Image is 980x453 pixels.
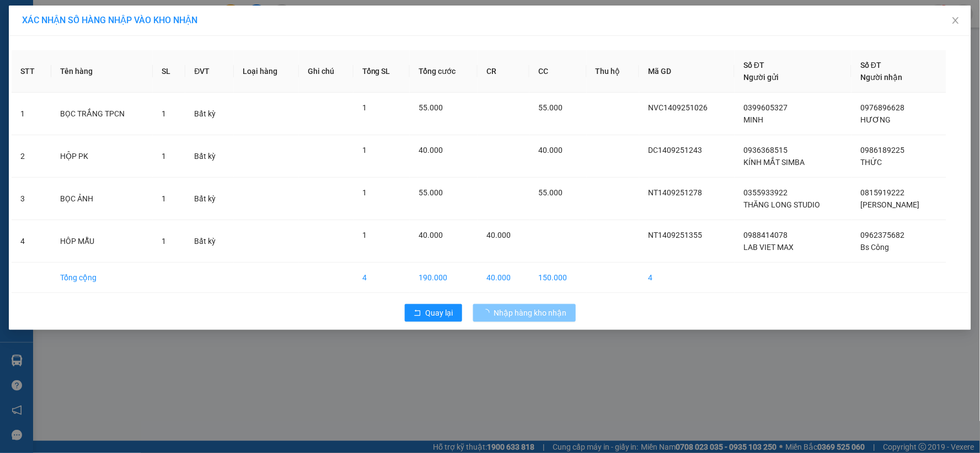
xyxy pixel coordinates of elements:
[743,146,788,154] span: 0936368515
[860,73,902,82] span: Người nhận
[14,14,97,69] img: logo.jpg
[362,103,367,112] span: 1
[860,243,889,252] span: Bs Công
[860,200,919,209] span: [PERSON_NAME]
[299,50,354,93] th: Ghi chú
[743,115,763,124] span: MINH
[162,152,166,161] span: 1
[478,263,529,293] td: 40.000
[354,263,410,293] td: 4
[51,263,153,293] td: Tổng cộng
[639,263,735,293] td: 4
[185,135,234,178] td: Bất kỳ
[51,178,153,220] td: BỌC ẢNH
[743,231,788,239] span: 0988414078
[185,50,234,93] th: ĐVT
[12,93,51,135] td: 1
[234,50,299,93] th: Loại hàng
[419,146,443,154] span: 40.000
[743,61,764,70] span: Số ĐT
[860,158,882,167] span: THỨC
[860,103,904,112] span: 0976896628
[419,103,443,112] span: 55.000
[51,135,153,178] td: HỘP PK
[538,188,563,197] span: 55.000
[860,188,904,197] span: 0815919222
[419,188,443,197] span: 55.000
[153,50,185,93] th: SL
[648,146,702,154] span: DC1409251243
[743,103,788,112] span: 0399605327
[362,188,367,197] span: 1
[648,103,708,112] span: NVC1409251026
[478,50,529,93] th: CR
[14,75,119,93] b: GỬI : VP Đại Từ
[860,231,904,239] span: 0962375682
[743,188,788,197] span: 0355933922
[743,158,805,167] span: KÍNH MẮT SIMBA
[410,50,477,93] th: Tổng cước
[419,231,443,239] span: 40.000
[743,200,820,209] span: THĂNG LONG STUDIO
[12,50,51,93] th: STT
[103,27,461,41] li: 271 - [PERSON_NAME] - [GEOGRAPHIC_DATA] - [GEOGRAPHIC_DATA]
[743,73,779,82] span: Người gửi
[538,146,563,154] span: 40.000
[743,243,794,252] span: LAB VIET MAX
[22,15,197,25] span: XÁC NHẬN SỐ HÀNG NHẬP VÀO KHO NHẬN
[426,307,453,319] span: Quay lại
[860,61,881,70] span: Số ĐT
[648,188,702,197] span: NT1409251278
[185,220,234,263] td: Bất kỳ
[494,307,567,319] span: Nhập hàng kho nhận
[362,231,367,239] span: 1
[486,231,511,239] span: 40.000
[185,93,234,135] td: Bất kỳ
[12,135,51,178] td: 2
[538,103,563,112] span: 55.000
[587,50,639,93] th: Thu hộ
[951,16,960,25] span: close
[51,50,153,93] th: Tên hàng
[482,309,494,317] span: loading
[639,50,735,93] th: Mã GD
[162,194,166,203] span: 1
[162,237,166,246] span: 1
[405,304,462,322] button: rollbackQuay lại
[410,263,477,293] td: 190.000
[51,93,153,135] td: BỌC TRẮNG TPCN
[529,263,587,293] td: 150.000
[414,309,421,318] span: rollback
[51,220,153,263] td: HÔP MẪU
[473,304,576,322] button: Nhập hàng kho nhận
[162,109,166,118] span: 1
[12,178,51,220] td: 3
[362,146,367,154] span: 1
[860,115,891,124] span: HƯƠNG
[860,146,904,154] span: 0986189225
[12,220,51,263] td: 4
[940,6,971,36] button: Close
[354,50,410,93] th: Tổng SL
[648,231,702,239] span: NT1409251355
[185,178,234,220] td: Bất kỳ
[529,50,587,93] th: CC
